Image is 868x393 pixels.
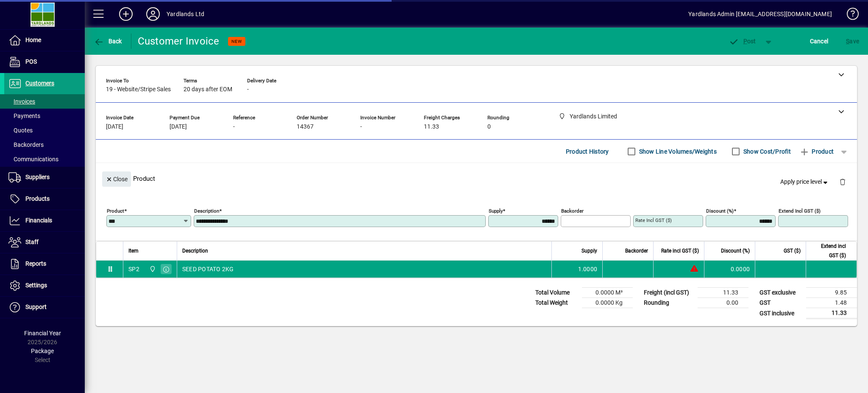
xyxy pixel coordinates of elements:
button: Add [112,6,139,22]
span: ost [729,38,756,45]
span: Description [182,246,208,255]
span: 19 - Website/Stripe Sales [106,86,171,93]
span: Suppliers [25,174,50,180]
span: Quotes [8,127,33,134]
a: Payments [4,109,85,123]
div: Product [96,163,857,194]
span: Home [25,36,41,43]
td: GST exclusive [755,288,806,298]
span: Apply price level [780,177,829,186]
td: Rounding [640,298,698,308]
span: 11.33 [424,124,439,130]
button: Save [844,34,861,49]
span: Package [31,348,54,354]
a: Suppliers [4,167,85,188]
app-page-header-button: Close [100,175,133,182]
span: Extend incl GST ($) [811,241,846,260]
a: Knowledge Base [840,2,857,29]
span: Communications [8,156,58,163]
button: Post [724,34,760,49]
mat-label: Backorder [561,208,584,214]
span: Reports [25,260,46,267]
td: Total Weight [531,298,582,308]
mat-label: Extend incl GST ($) [779,208,821,214]
td: 0.0000 Kg [582,298,633,308]
span: Rate incl GST ($) [661,246,699,255]
span: - [233,124,235,130]
label: Show Line Volumes/Weights [637,147,717,156]
span: - [360,124,362,130]
app-page-header-button: Delete [832,178,853,185]
span: Customers [25,80,54,87]
td: 0.0000 M³ [582,288,633,298]
span: Backorder [625,246,648,255]
span: Products [25,195,50,202]
a: Communications [4,152,85,166]
td: 11.33 [698,288,748,298]
a: Support [4,297,85,318]
button: Delete [832,171,853,192]
span: Financial Year [24,330,61,337]
td: 11.33 [806,308,857,319]
button: Apply price level [777,174,833,190]
button: Cancel [808,34,831,49]
a: Products [4,188,85,210]
span: Back [94,38,122,45]
td: GST [755,298,806,308]
span: S [846,38,849,45]
td: Freight (incl GST) [640,288,698,298]
span: Financials [25,217,52,224]
span: 1.0000 [578,265,598,273]
mat-label: Supply [489,208,503,214]
span: - [247,86,249,93]
span: Backorders [8,141,44,148]
td: 0.00 [698,298,748,308]
button: Profile [139,6,167,22]
a: Settings [4,275,85,296]
div: Yardlands Ltd [167,7,204,21]
td: 0.0000 [704,261,755,278]
mat-label: Discount (%) [706,208,734,214]
span: Product [799,145,834,158]
div: Yardlands Admin [EMAIL_ADDRESS][DOMAIN_NAME] [688,7,832,21]
span: 20 days after EOM [184,86,232,93]
div: SP2 [128,265,139,273]
mat-label: Description [194,208,219,214]
span: Support [25,303,47,310]
a: Home [4,30,85,51]
a: Invoices [4,94,85,109]
a: Staff [4,232,85,253]
span: Invoices [8,98,35,105]
span: Settings [25,282,47,289]
button: Close [102,171,131,187]
span: 14367 [297,124,314,130]
td: 1.48 [806,298,857,308]
span: Close [106,172,128,186]
div: Customer Invoice [138,34,220,48]
a: Quotes [4,123,85,138]
button: Product History [562,144,612,159]
span: [DATE] [170,124,187,130]
span: Staff [25,239,39,245]
span: Cancel [810,34,829,48]
span: POS [25,58,37,65]
a: Reports [4,253,85,275]
button: Back [92,34,124,49]
button: Product [795,144,838,159]
span: Yardlands Limited [147,264,157,274]
span: ave [846,34,859,48]
span: GST ($) [784,246,801,255]
span: 0 [487,124,491,130]
label: Show Cost/Profit [742,147,791,156]
a: Backorders [4,138,85,152]
td: Total Volume [531,288,582,298]
app-page-header-button: Back [85,34,131,49]
mat-label: Product [107,208,124,214]
span: SEED POTATO 2KG [182,265,234,273]
a: POS [4,51,85,73]
span: Payments [8,112,40,119]
span: [DATE] [106,124,123,130]
span: Supply [581,246,597,255]
span: P [743,38,747,45]
span: Discount (%) [721,246,750,255]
